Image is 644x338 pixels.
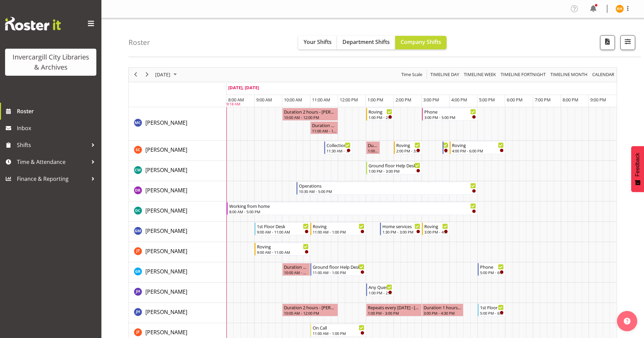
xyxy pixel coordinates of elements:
[313,223,364,230] div: Roving
[368,310,420,316] div: 1:00 PM - 3:00 PM
[129,222,226,242] td: Gabriel McKay Smith resource
[452,148,504,153] div: 4:00 PM - 6:00 PM
[228,84,259,91] span: [DATE], [DATE]
[396,97,411,103] span: 2:00 PM
[17,174,88,184] span: Finance & Reporting
[313,270,364,275] div: 11:00 AM - 1:00 PM
[145,247,187,255] span: [PERSON_NAME]
[430,70,460,79] span: Timeline Day
[17,157,88,167] span: Time & Attendance
[616,5,624,13] img: kaela-harley11669.jpg
[312,97,330,103] span: 11:00 AM
[284,270,308,275] div: 10:00 AM - 10:59 AM
[478,263,505,276] div: Grace Roscoe-Squires"s event - Phone Begin From Wednesday, September 17, 2025 at 5:00:00 PM GMT+1...
[445,142,448,148] div: New book tagging
[395,36,447,49] button: Company Shifts
[229,202,476,209] div: Working from home
[284,263,308,270] div: Duration 0 hours - [PERSON_NAME]
[298,36,337,49] button: Your Shifts
[445,148,448,153] div: 3:45 PM - 4:00 PM
[507,97,523,103] span: 6:00 PM
[257,223,309,230] div: 1st Floor Desk
[451,97,467,103] span: 4:00 PM
[255,243,310,256] div: Glen Tomlinson"s event - Roving Begin From Wednesday, September 17, 2025 at 9:00:00 AM GMT+12:00 ...
[145,308,187,316] span: [PERSON_NAME]
[255,222,310,235] div: Gabriel McKay Smith"s event - 1st Floor Desk Begin From Wednesday, September 17, 2025 at 9:00:00 ...
[635,153,641,176] span: Feedback
[129,141,226,161] td: Bean Casey resource
[5,17,61,30] img: Rosterit website logo
[424,115,476,120] div: 3:00 PM - 5:00 PM
[480,310,504,316] div: 5:00 PM - 6:00 PM
[145,166,187,174] a: [PERSON_NAME]
[17,123,98,133] span: Inbox
[145,146,187,153] span: [PERSON_NAME]
[368,108,392,115] div: Roving
[129,161,226,181] td: Catherine Wilson resource
[380,222,422,235] div: Gabriel McKay Smith"s event - Home services Begin From Wednesday, September 17, 2025 at 1:30:00 P...
[313,331,364,336] div: 11:00 AM - 1:00 PM
[313,263,364,270] div: Ground floor Help Desk
[154,70,180,79] button: September 2025
[312,122,336,128] div: Duration 1 hours - [PERSON_NAME]
[394,141,422,154] div: Bean Casey"s event - Roving Begin From Wednesday, September 17, 2025 at 2:00:00 PM GMT+12:00 Ends...
[368,142,378,148] div: Duration 0 hours - [PERSON_NAME]
[226,101,240,107] div: 9:18 AM
[463,70,497,79] span: Timeline Week
[145,329,187,336] span: [PERSON_NAME]
[422,304,464,316] div: Jillian Hunter"s event - Duration 1 hours - Jillian Hunter Begin From Wednesday, September 17, 20...
[500,70,546,79] span: Timeline Fortnight
[382,229,420,235] div: 1:30 PM - 3:00 PM
[145,227,187,235] a: [PERSON_NAME]
[480,304,504,311] div: 1st Floor Desk
[313,324,364,331] div: On Call
[478,304,505,316] div: Jillian Hunter"s event - 1st Floor Desk Begin From Wednesday, September 17, 2025 at 5:00:00 PM GM...
[296,182,478,195] div: Debra Robinson"s event - Operations Begin From Wednesday, September 17, 2025 at 10:30:00 AM GMT+1...
[130,68,141,82] div: previous period
[131,70,140,79] button: Previous
[312,128,336,134] div: 11:00 AM - 12:00 PM
[422,222,450,235] div: Gabriel McKay Smith"s event - Roving Begin From Wednesday, September 17, 2025 at 3:00:00 PM GMT+1...
[366,108,394,121] div: Aurora Catu"s event - Roving Begin From Wednesday, September 17, 2025 at 1:00:00 PM GMT+12:00 End...
[340,97,358,103] span: 12:00 PM
[145,268,187,275] span: [PERSON_NAME]
[256,97,272,103] span: 9:00 AM
[424,108,476,115] div: Phone
[342,38,390,46] span: Department Shifts
[401,70,423,79] span: Time Scale
[145,187,187,194] span: [PERSON_NAME]
[154,70,171,79] span: [DATE]
[591,70,616,79] button: Month
[143,70,152,79] button: Next
[145,328,187,336] a: [PERSON_NAME]
[145,186,187,194] a: [PERSON_NAME]
[299,189,476,194] div: 10:30 AM - 5:00 PM
[141,68,153,82] div: next period
[396,142,420,148] div: Roving
[368,168,420,174] div: 1:00 PM - 3:00 PM
[153,68,181,82] div: September 17, 2025
[282,304,338,316] div: Jillian Hunter"s event - Duration 2 hours - Jillian Hunter Begin From Wednesday, September 17, 20...
[500,70,547,79] button: Fortnight
[129,242,226,262] td: Glen Tomlinson resource
[324,141,352,154] div: Bean Casey"s event - Collections Begin From Wednesday, September 17, 2025 at 11:30:00 AM GMT+12:0...
[310,324,366,337] div: Joanne Forbes"s event - On Call Begin From Wednesday, September 17, 2025 at 11:00:00 AM GMT+12:00...
[366,162,422,174] div: Catherine Wilson"s event - Ground floor Help Desk Begin From Wednesday, September 17, 2025 at 1:0...
[128,39,150,46] h4: Roster
[424,310,462,316] div: 3:00 PM - 4:30 PM
[227,202,478,215] div: Donald Cunningham"s event - Working from home Begin From Wednesday, September 17, 2025 at 8:00:00...
[368,304,420,311] div: Repeats every [DATE] - [PERSON_NAME]
[450,141,505,154] div: Bean Casey"s event - Roving Begin From Wednesday, September 17, 2025 at 4:00:00 PM GMT+12:00 Ends...
[480,263,504,270] div: Phone
[228,97,244,103] span: 8:00 AM
[620,35,635,50] button: Filter Shifts
[145,207,187,215] a: [PERSON_NAME]
[12,52,90,72] div: Invercargill City Libraries & Archives
[600,35,615,50] button: Download a PDF of the roster for the current day
[129,107,226,141] td: Aurora Catu resource
[145,247,187,255] a: [PERSON_NAME]
[480,270,504,275] div: 5:00 PM - 6:00 PM
[229,209,476,214] div: 8:00 AM - 5:00 PM
[366,141,380,154] div: Bean Casey"s event - Duration 0 hours - Bean Casey Begin From Wednesday, September 17, 2025 at 1:...
[327,142,350,148] div: Collections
